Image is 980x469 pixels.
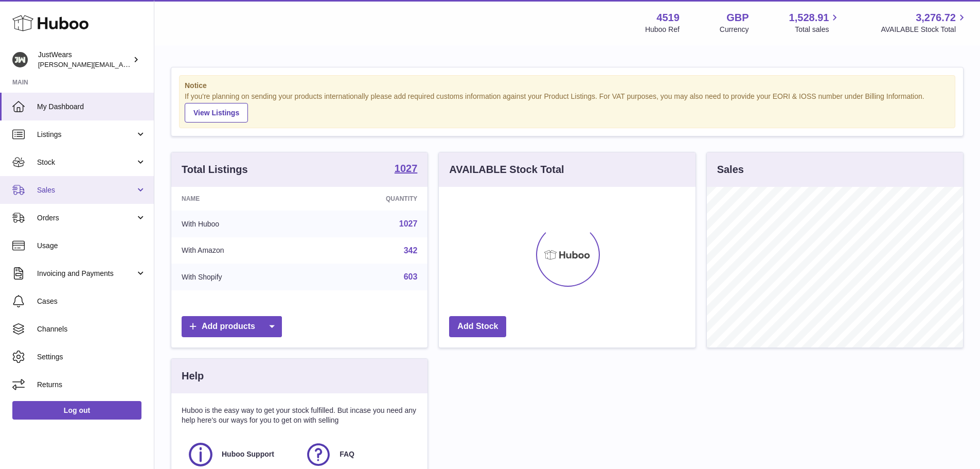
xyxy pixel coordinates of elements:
a: 1027 [399,219,418,228]
span: Listings [37,130,135,140]
span: Settings [37,352,146,362]
a: 342 [404,246,418,255]
th: Quantity [312,187,428,211]
strong: GBP [726,11,749,25]
span: My Dashboard [37,102,146,112]
strong: 1027 [395,163,418,173]
a: 1,528.91 Total sales [789,11,841,34]
span: Channels [37,324,146,334]
span: Cases [37,297,146,306]
a: Log out [12,401,141,420]
span: Usage [37,241,146,251]
a: FAQ [305,441,412,468]
strong: Notice [185,81,950,91]
a: Add Stock [449,316,506,337]
h3: Help [182,369,204,383]
td: With Shopify [171,264,312,290]
span: 1,528.91 [789,11,829,25]
span: Sales [37,185,135,195]
a: 603 [404,272,418,281]
span: Huboo Support [222,449,274,459]
a: 1027 [395,163,418,176]
td: With Huboo [171,211,312,237]
div: If you're planning on sending your products internationally please add required customs informati... [185,92,950,123]
span: Stock [37,158,135,167]
h3: AVAILABLE Stock Total [449,163,564,177]
h3: Total Listings [182,163,248,177]
div: JustWears [38,50,131,70]
span: 3,276.72 [916,11,956,25]
span: Total sales [795,25,841,34]
span: Returns [37,380,146,390]
td: With Amazon [171,237,312,264]
a: 3,276.72 AVAILABLE Stock Total [881,11,968,34]
div: Huboo Ref [645,25,680,34]
a: Huboo Support [187,441,294,468]
span: Orders [37,213,135,223]
span: Invoicing and Payments [37,269,135,279]
span: AVAILABLE Stock Total [881,25,968,34]
h3: Sales [717,163,744,177]
strong: 4519 [656,11,680,25]
span: FAQ [340,449,354,459]
img: josh@just-wears.com [12,52,28,67]
th: Name [171,187,312,211]
span: [PERSON_NAME][EMAIL_ADDRESS][DOMAIN_NAME] [38,60,206,68]
div: Currency [720,25,749,34]
a: Add products [182,316,282,337]
p: Huboo is the easy way to get your stock fulfilled. But incase you need any help here's our ways f... [182,406,417,425]
a: View Listings [185,103,248,123]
